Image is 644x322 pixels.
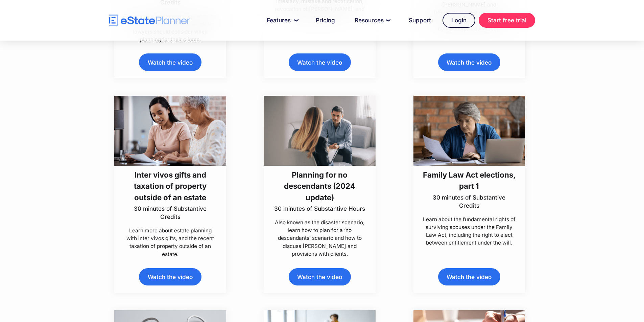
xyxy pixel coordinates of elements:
[423,215,516,247] p: Learn about the fundamental rights of surviving spouses under the Family Law Act, including the r...
[289,268,351,285] a: Watch the video
[139,268,201,285] a: Watch the video
[259,14,304,27] a: Features
[109,15,190,26] a: home
[264,96,376,258] a: Planning for no descendants (2024 update)30 minutes of Substantive HoursAlso known as the disaste...
[438,53,500,71] a: Watch the video
[443,13,475,28] a: Login
[347,14,397,27] a: Resources
[423,169,516,192] h3: Family Law Act elections, part 1
[124,169,217,203] h3: Inter vivos gifts and taxation of property outside of an estate
[124,227,217,258] p: Learn more about estate planning with inter vivos gifts, and the recent taxation of property outs...
[273,169,366,203] h3: Planning for no descendants (2024 update)
[423,193,516,210] p: 30 minutes of Substantive Credits
[114,96,226,258] a: Inter vivos gifts and taxation of property outside of an estate30 minutes of Substantive CreditsL...
[413,96,525,247] a: Family Law Act elections, part 130 minutes of Substantive CreditsLearn about the fundamental righ...
[438,268,500,285] a: Watch the video
[273,218,366,258] p: Also known as the disaster scenario, learn how to plan for a ‘no descendants’ scenario and how to...
[124,205,217,221] p: 30 minutes of Substantive Credits
[289,53,351,71] a: Watch the video
[479,13,535,28] a: Start free trial
[139,53,201,71] a: Watch the video
[401,14,439,27] a: Support
[273,205,366,213] p: 30 minutes of Substantive Hours
[308,14,343,27] a: Pricing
